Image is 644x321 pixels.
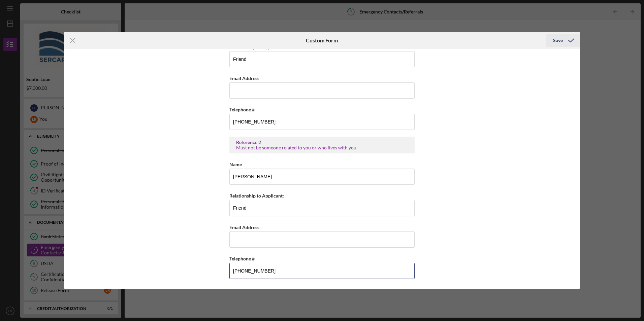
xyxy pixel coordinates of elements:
div: Save [553,34,563,47]
label: Telephone # [229,107,255,112]
label: Email Address [229,75,259,81]
label: Email Address [229,224,259,230]
div: Reference 2 [236,140,408,145]
h6: Custom Form [306,37,338,43]
label: Name [229,162,242,167]
button: Save [546,34,580,47]
label: Telephone # [229,256,255,261]
div: Must not be someone related to you or who lives with you. [236,145,408,150]
label: Relationship to Applicant: [229,193,284,199]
